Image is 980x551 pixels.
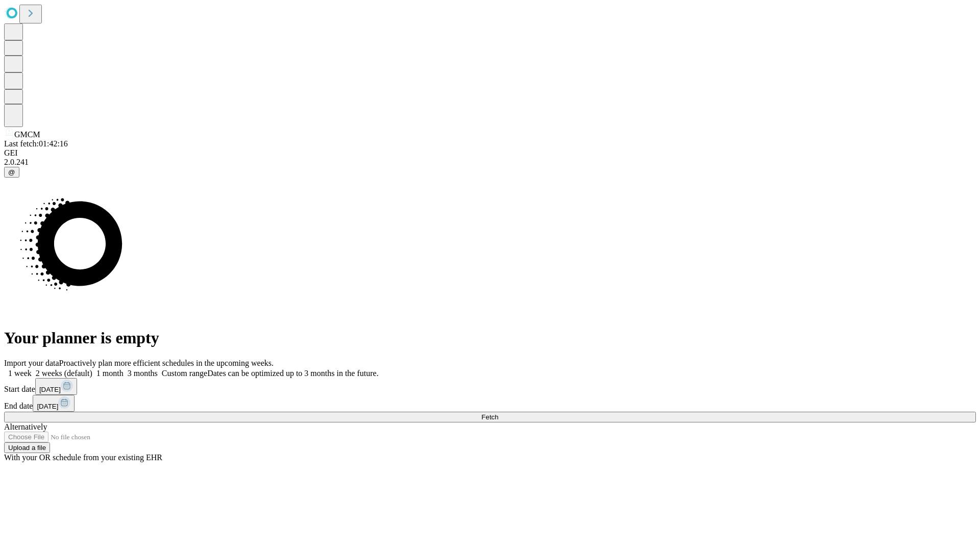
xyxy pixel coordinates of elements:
[162,369,207,378] span: Custom range
[8,168,15,176] span: @
[4,167,19,178] button: @
[4,378,976,395] div: Start date
[4,395,976,412] div: End date
[4,359,59,367] span: Import your data
[96,369,124,378] span: 1 month
[33,395,75,412] button: [DATE]
[4,139,68,148] span: Last fetch: 01:42:16
[207,369,378,378] span: Dates can be optimized up to 3 months in the future.
[4,422,47,431] span: Alternatively
[39,386,61,393] span: [DATE]
[128,369,158,378] span: 3 months
[8,369,32,378] span: 1 week
[4,412,976,422] button: Fetch
[37,403,58,410] span: [DATE]
[481,413,498,421] span: Fetch
[36,369,92,378] span: 2 weeks (default)
[4,148,976,158] div: GEI
[4,158,976,167] div: 2.0.241
[35,378,77,395] button: [DATE]
[4,442,50,453] button: Upload a file
[4,453,162,462] span: With your OR schedule from your existing EHR
[14,130,40,139] span: GMCM
[4,329,976,347] h1: Your planner is empty
[59,359,274,367] span: Proactively plan more efficient schedules in the upcoming weeks.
